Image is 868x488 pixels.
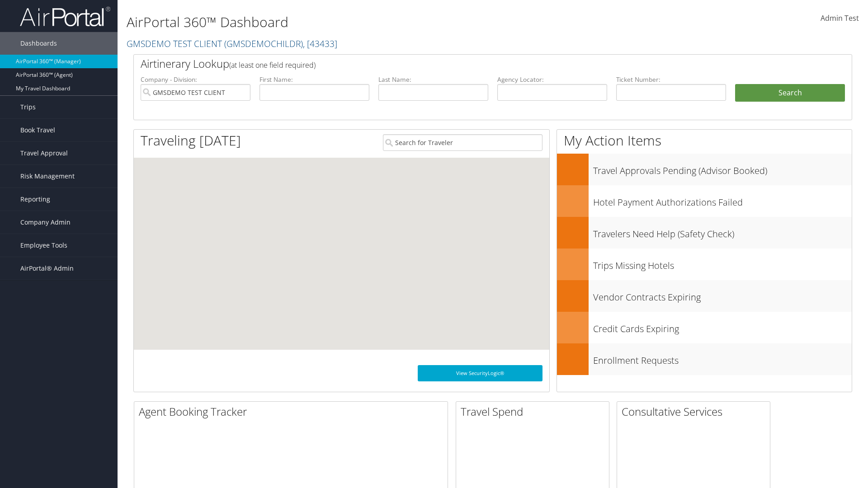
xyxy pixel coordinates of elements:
[557,217,852,249] a: Travelers Need Help (Safety Check)
[127,13,615,32] h1: AirPortal 360™ Dashboard
[616,75,726,84] label: Ticket Number:
[557,131,852,150] h1: My Action Items
[20,211,71,234] span: Company Admin
[229,60,316,70] span: (at least one field required)
[20,234,67,257] span: Employee Tools
[20,119,55,141] span: Book Travel
[593,350,852,367] h3: Enrollment Requests
[557,185,852,217] a: Hotel Payment Authorizations Failed
[593,223,852,240] h3: Travelers Need Help (Safety Check)
[593,160,852,177] h3: Travel Approvals Pending (Advisor Booked)
[735,84,845,102] button: Search
[20,32,57,55] span: Dashboards
[378,75,488,84] label: Last Name:
[557,280,852,312] a: Vendor Contracts Expiring
[20,142,68,164] span: Travel Approval
[497,75,607,84] label: Agency Locator:
[557,249,852,280] a: Trips Missing Hotels
[418,365,542,381] a: View SecurityLogic®
[383,134,542,151] input: Search for Traveler
[821,5,859,33] a: Admin Test
[557,343,852,375] a: Enrollment Requests
[141,131,241,150] h1: Traveling [DATE]
[461,404,609,419] h2: Travel Spend
[821,13,859,23] span: Admin Test
[20,257,74,280] span: AirPortal® Admin
[20,188,50,211] span: Reporting
[141,56,785,71] h2: Airtinerary Lookup
[557,312,852,343] a: Credit Cards Expiring
[141,75,250,84] label: Company - Division:
[20,96,36,118] span: Trips
[593,192,852,209] h3: Hotel Payment Authorizations Failed
[20,165,75,188] span: Risk Management
[622,404,770,419] h2: Consultative Services
[593,318,852,335] h3: Credit Cards Expiring
[127,38,337,50] a: GMSDEMO TEST CLIENT
[593,255,852,272] h3: Trips Missing Hotels
[224,38,303,50] span: ( GMSDEMOCHILDR )
[20,6,110,27] img: airportal-logo.png
[303,38,337,50] span: , [ 43433 ]
[259,75,369,84] label: First Name:
[139,404,448,419] h2: Agent Booking Tracker
[557,154,852,185] a: Travel Approvals Pending (Advisor Booked)
[593,286,852,304] h3: Vendor Contracts Expiring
